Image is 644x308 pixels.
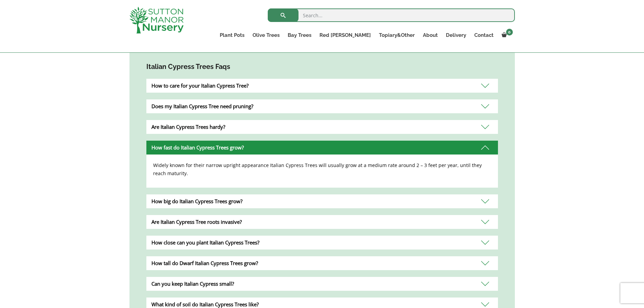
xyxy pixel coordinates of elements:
[146,194,498,208] div: How big do Italian Cypress Trees grow?
[268,8,515,22] input: Search...
[146,236,498,250] div: How close can you plant Italian Cypress Trees?
[153,161,491,177] p: Widely known for their narrow upright appearance Italian Cypress Trees will usually grow at a med...
[146,62,498,72] h4: Italian Cypress Trees Faqs
[216,30,248,40] a: Plant Pots
[146,79,498,93] div: How to care for your Italian Cypress Tree?
[129,7,184,33] img: logo
[506,29,513,35] span: 0
[146,120,498,134] div: Are Italian Cypress Trees hardy?
[498,30,515,40] a: 0
[470,30,498,40] a: Contact
[146,141,498,155] div: How fast do Italian Cypress Trees grow?
[146,256,498,270] div: How tall do Dwarf Italian Cypress Trees grow?
[146,277,498,291] div: Can you keep Italian Cypress small?
[146,215,498,229] div: Are Italian Cypress Tree roots invasive?
[284,30,315,40] a: Bay Trees
[248,30,284,40] a: Olive Trees
[315,30,375,40] a: Red [PERSON_NAME]
[442,30,470,40] a: Delivery
[146,99,498,113] div: Does my Italian Cypress Tree need pruning?
[419,30,442,40] a: About
[375,30,419,40] a: Topiary&Other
